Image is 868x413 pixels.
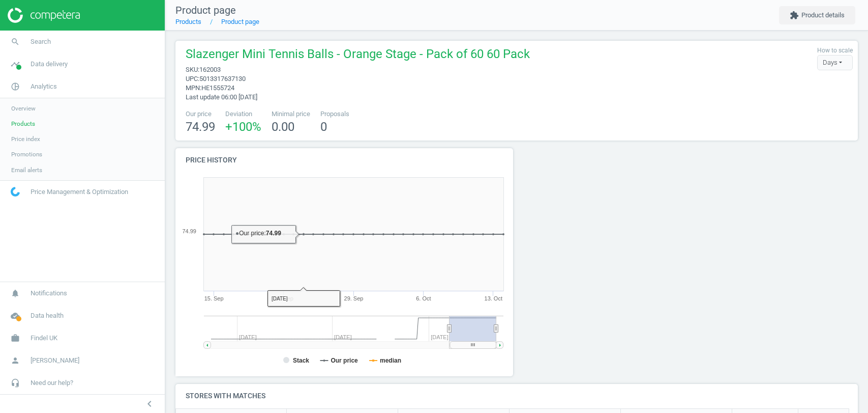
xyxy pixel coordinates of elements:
[6,284,25,303] i: notifications
[31,334,57,343] span: Findel UK
[137,397,162,410] button: chevron_left
[221,18,259,25] a: Product page
[779,6,855,24] button: extensionProduct details
[175,148,513,172] h4: Price history
[31,289,67,298] span: Notifications
[11,104,36,113] span: Overview
[6,373,25,393] i: headset_mic
[416,295,431,301] tspan: 6. Oct
[6,32,25,51] i: search
[11,120,35,128] span: Products
[320,120,327,134] span: 0
[6,77,25,96] i: pie_chart_outlined
[186,93,257,101] span: Last update 06:00 [DATE]
[199,75,246,82] span: 5013317637130
[225,109,261,119] span: Deviation
[817,55,853,70] div: Days
[31,187,128,197] span: Price Management & Optimization
[11,166,42,174] span: Email alerts
[380,357,401,364] tspan: median
[272,109,310,119] span: Minimal price
[175,18,201,25] a: Products
[186,66,199,73] span: sku :
[485,295,502,301] tspan: 13. Oct
[817,46,853,55] label: How to scale
[204,295,224,301] tspan: 15. Sep
[186,109,215,119] span: Our price
[274,295,293,301] tspan: 22. Sep
[186,84,201,92] span: mpn :
[11,187,20,197] img: wGWNvw8QSZomAAAAABJRU5ErkJggg==
[175,4,236,16] span: Product page
[143,398,156,410] i: chevron_left
[293,357,309,364] tspan: Stack
[199,66,221,73] span: 162003
[31,356,79,365] span: [PERSON_NAME]
[6,54,25,74] i: timeline
[186,120,215,134] span: 74.99
[225,120,261,134] span: +100 %
[6,351,25,370] i: person
[186,75,199,82] span: upc :
[272,120,294,134] span: 0.00
[320,109,349,119] span: Proposals
[31,82,57,91] span: Analytics
[8,8,80,23] img: ajHJNr6hYgQAAAAASUVORK5CYII=
[201,84,234,92] span: HE1555724
[31,311,64,320] span: Data health
[182,228,196,234] text: 74.99
[31,60,68,69] span: Data delivery
[11,150,42,158] span: Promotions
[175,384,858,408] h4: Stores with matches
[6,306,25,325] i: cloud_done
[31,37,51,46] span: Search
[331,357,358,364] tspan: Our price
[6,328,25,348] i: work
[31,378,73,388] span: Need our help?
[344,295,364,301] tspan: 29. Sep
[186,46,530,65] span: Slazenger Mini Tennis Balls - Orange Stage - Pack of 60 60 Pack
[790,11,799,20] i: extension
[11,135,40,143] span: Price index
